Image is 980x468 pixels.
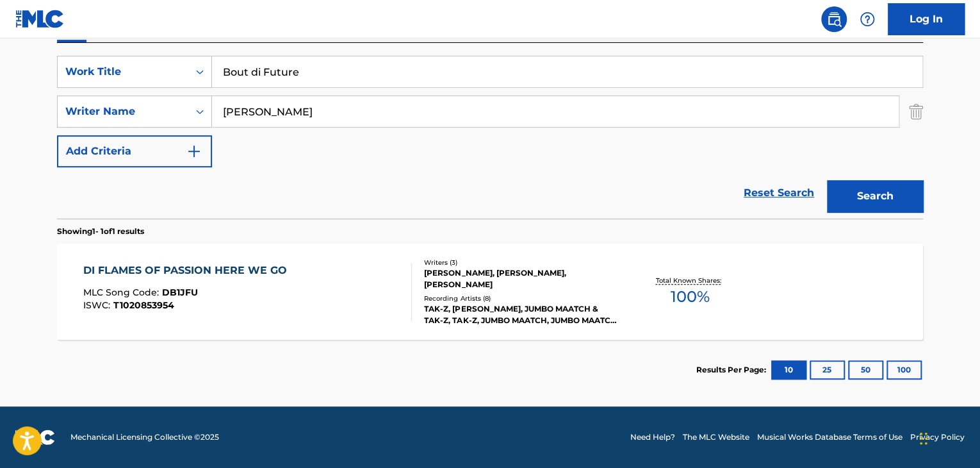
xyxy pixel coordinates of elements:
a: Privacy Policy [910,431,965,443]
button: 100 [886,360,922,380]
img: MLC Logo [15,10,65,28]
span: DB1JFU [162,287,198,298]
div: Drag [920,419,927,458]
a: Need Help? [630,431,675,443]
img: Delete Criterion [909,96,923,128]
span: 100 % [670,285,709,308]
div: Recording Artists ( 8 ) [424,294,617,303]
a: Log In [888,3,965,35]
div: Help [854,6,880,32]
a: Reset Search [737,179,821,207]
button: 25 [810,360,845,380]
p: Showing 1 - 1 of 1 results [57,226,144,237]
img: help [860,12,875,27]
div: DI FLAMES OF PASSION HERE WE GO [83,263,293,278]
img: search [826,12,842,27]
a: Public Search [821,6,847,32]
a: DI FLAMES OF PASSION HERE WE GOMLC Song Code:DB1JFUISWC:T1020853954Writers (3)[PERSON_NAME], [PER... [57,244,923,340]
span: T1020853954 [113,299,174,311]
button: 50 [848,360,883,380]
button: 10 [771,360,806,380]
span: ISWC : [83,299,113,311]
span: MLC Song Code : [83,287,162,298]
form: Search Form [57,56,923,219]
p: Total Known Shares: [655,276,724,285]
img: 9d2ae6d4665cec9f34b9.svg [186,144,202,159]
p: Results Per Page: [696,364,769,376]
div: Writers ( 3 ) [424,258,617,267]
div: TAK-Z, [PERSON_NAME], JUMBO MAATCH & TAK-Z, TAK-Z, JUMBO MAATCH, JUMBO MAATCH & TAK-Z, JUMBO MAAT... [424,303,617,326]
button: Search [827,180,923,212]
span: Mechanical Licensing Collective © 2025 [70,431,219,443]
div: [PERSON_NAME], [PERSON_NAME], [PERSON_NAME] [424,267,617,290]
button: Add Criteria [57,135,212,167]
a: The MLC Website [683,431,749,443]
iframe: Chat Widget [916,406,980,468]
div: Work Title [65,64,181,79]
div: Writer Name [65,104,181,119]
a: Musical Works Database Terms of Use [757,431,902,443]
img: logo [15,430,55,445]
